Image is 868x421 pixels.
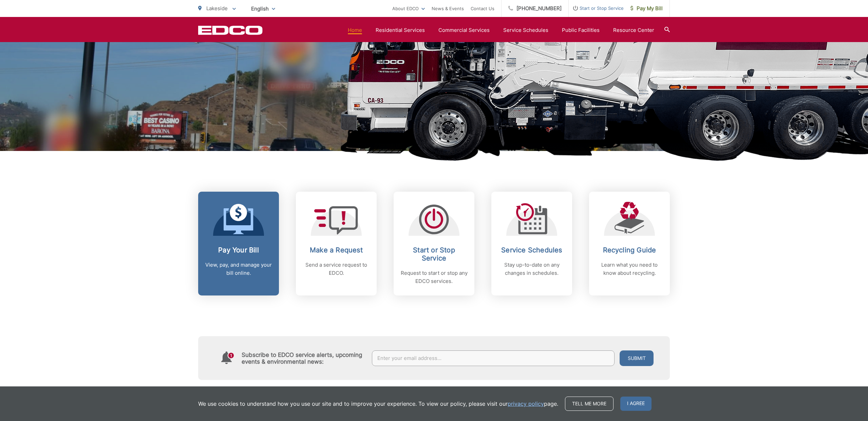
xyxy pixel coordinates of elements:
a: Residential Services [376,26,425,34]
a: Recycling Guide Learn what you need to know about recycling. [589,192,670,295]
a: EDCD logo. Return to the homepage. [198,25,263,35]
input: Enter your email address... [372,350,615,366]
h4: Subscribe to EDCO service alerts, upcoming events & environmental news: [242,351,365,365]
h2: Start or Stop Service [400,246,468,262]
a: Commercial Services [438,26,490,34]
a: privacy policy [508,400,544,408]
a: Home [348,26,362,34]
span: I agree [620,397,652,411]
p: Request to start or stop any EDCO services. [400,269,468,285]
button: Submit [620,350,654,366]
a: Resource Center [613,26,654,34]
p: We use cookies to understand how you use our site and to improve your experience. To view our pol... [198,400,558,408]
p: Send a service request to EDCO. [303,261,370,277]
a: Pay Your Bill View, pay, and manage your bill online. [198,192,279,295]
a: Public Facilities [562,26,600,34]
h2: Service Schedules [498,246,565,254]
p: View, pay, and manage your bill online. [205,261,272,277]
a: Tell me more [565,397,614,411]
h2: Pay Your Bill [205,246,272,254]
a: Make a Request Send a service request to EDCO. [296,192,377,295]
a: About EDCO [392,4,425,13]
p: Stay up-to-date on any changes in schedules. [498,261,565,277]
p: Learn what you need to know about recycling. [596,261,663,277]
a: Service Schedules [503,26,548,34]
span: Lakeside [206,5,228,12]
a: News & Events [432,4,464,13]
span: English [246,3,280,15]
span: Pay My Bill [630,4,663,13]
a: Service Schedules Stay up-to-date on any changes in schedules. [491,192,572,295]
h2: Recycling Guide [596,246,663,254]
a: Contact Us [471,4,494,13]
h2: Make a Request [303,246,370,254]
